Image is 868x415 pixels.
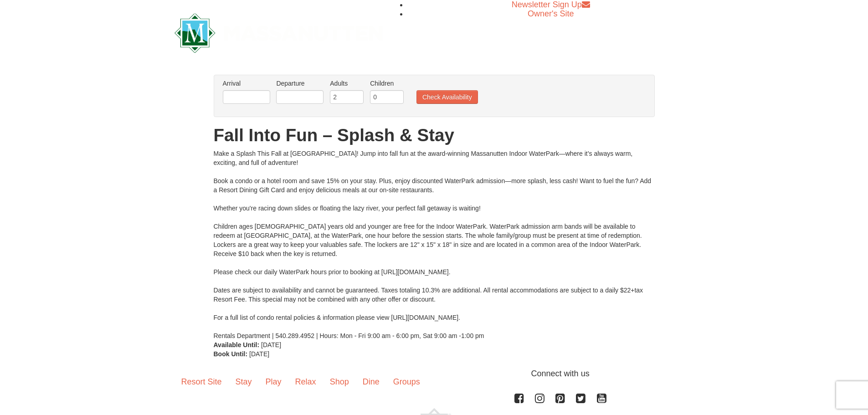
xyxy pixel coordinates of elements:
a: Shop [323,368,356,396]
p: Connect with us [175,368,694,380]
strong: Available Until: [214,341,260,348]
a: Massanutten Resort [175,21,383,42]
a: Groups [386,368,427,396]
button: Check Availability [416,90,478,104]
span: [DATE] [261,341,281,348]
h1: Fall Into Fun – Splash & Stay [214,126,655,144]
label: Arrival [223,79,270,88]
a: Dine [356,368,386,396]
a: Play [259,368,288,396]
label: Adults [330,79,364,88]
label: Children [370,79,404,88]
a: Stay [229,368,259,396]
a: Relax [288,368,323,396]
div: Make a Splash This Fall at [GEOGRAPHIC_DATA]! Jump into fall fun at the award-winning Massanutten... [214,149,655,340]
span: [DATE] [249,350,269,358]
label: Departure [276,79,324,88]
strong: Book Until: [214,350,248,358]
a: Owner's Site [528,9,574,18]
a: Resort Site [175,368,229,396]
img: Massanutten Resort Logo [175,13,383,53]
